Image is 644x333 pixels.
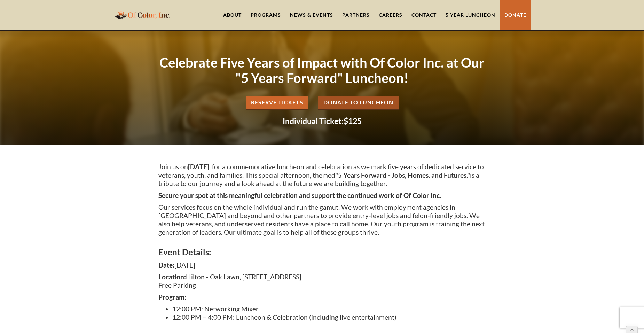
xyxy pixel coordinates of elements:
p: Hilton - Oak Lawn, [STREET_ADDRESS] Free Parking [158,273,486,289]
a: Reserve Tickets [246,96,308,110]
strong: Program: [158,293,186,301]
a: home [113,7,172,23]
strong: Location: [158,273,186,281]
strong: "5 Years Forward - Jobs, Homes, and Futures," [335,171,470,179]
strong: Event Details: [158,247,211,257]
strong: Secure your spot at this meaningful celebration and support the continued work of Of Color Inc. [158,191,441,199]
a: Donate to Luncheon [318,96,399,110]
p: Join us on , for a commemorative luncheon and celebration as we mark five years of dedicated serv... [158,163,486,188]
p: [DATE] [158,261,486,269]
strong: [DATE] [188,163,209,171]
div: Programs [251,11,281,18]
p: Our services focus on the whole individual and run the gamut. We work with employment agencies in... [158,203,486,237]
h2: $125 [158,117,486,125]
strong: Celebrate Five Years of Impact with Of Color Inc. at Our "5 Years Forward" Luncheon! [159,54,485,86]
strong: Date: [158,261,174,269]
li: 12:00 PM: Networking Mixer [172,305,486,313]
li: 12:00 PM – 4:00 PM: Luncheon & Celebration (including live entertainment) [172,313,486,322]
strong: Individual Ticket: [283,116,344,126]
